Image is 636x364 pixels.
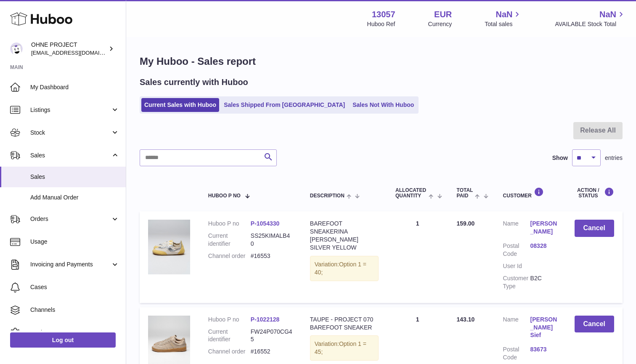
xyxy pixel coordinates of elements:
[148,220,190,274] img: LIBERTAS_SMALL_1fc4f940-5a87-446c-95f5-7044ca72b254.jpg
[30,106,111,114] span: Listings
[555,9,626,28] a: NaN AVAILABLE Stock Total
[552,154,568,162] label: Show
[30,151,111,159] span: Sales
[434,9,452,20] strong: EUR
[251,316,280,323] a: P-1022128
[457,316,475,323] span: 143.10
[503,274,530,290] dt: Customer Type
[503,187,558,199] div: Customer
[251,232,293,248] dd: SS25KIMALB40
[530,242,558,250] a: 08328
[555,20,626,28] span: AVAILABLE Stock Total
[30,83,119,91] span: My Dashboard
[575,316,614,333] button: Cancel
[31,49,124,56] span: [EMAIL_ADDRESS][DOMAIN_NAME]
[30,173,119,181] span: Sales
[503,242,530,258] dt: Postal Code
[315,340,366,355] span: Option 1 = 45;
[310,316,379,332] div: TAUPE - PROJECT 070 BAREFOOT SNEAKER
[503,345,530,361] dt: Postal Code
[30,260,111,268] span: Invoicing and Payments
[30,306,119,314] span: Channels
[530,220,558,236] a: [PERSON_NAME]
[530,345,558,353] a: 83673
[530,316,558,340] a: [PERSON_NAME] Sief
[30,283,119,291] span: Cases
[208,316,251,324] dt: Huboo P no
[372,9,395,20] strong: 13057
[31,41,107,57] div: OHNE PROJECT
[485,9,522,28] a: NaN Total sales
[496,9,512,20] span: NaN
[208,252,251,260] dt: Channel order
[350,98,417,112] a: Sales Not With Huboo
[530,274,558,290] dd: B2C
[251,252,293,260] dd: #16553
[310,256,379,281] div: Variation:
[208,232,251,248] dt: Current identifier
[208,220,251,228] dt: Huboo P no
[208,193,241,199] span: Huboo P no
[140,77,248,88] h2: Sales currently with Huboo
[208,328,251,344] dt: Current identifier
[457,220,475,227] span: 159.00
[30,194,119,202] span: Add Manual Order
[251,348,293,356] dd: #16552
[575,220,614,237] button: Cancel
[141,98,219,112] a: Current Sales with Huboo
[310,335,379,361] div: Variation:
[10,332,116,348] a: Log out
[367,20,395,28] div: Huboo Ref
[315,261,366,276] span: Option 1 = 40;
[503,220,530,238] dt: Name
[251,328,293,344] dd: FW24P070CG45
[30,238,119,246] span: Usage
[30,329,119,337] span: Settings
[605,154,623,162] span: entries
[503,262,530,270] dt: User Id
[30,215,111,223] span: Orders
[457,188,473,199] span: Total paid
[503,316,530,342] dt: Name
[30,129,111,137] span: Stock
[575,187,614,199] div: Action / Status
[221,98,348,112] a: Sales Shipped From [GEOGRAPHIC_DATA]
[208,348,251,356] dt: Channel order
[428,20,452,28] div: Currency
[387,211,448,303] td: 1
[395,188,427,199] span: ALLOCATED Quantity
[599,9,616,20] span: NaN
[251,220,280,227] a: P-1054330
[310,193,344,199] span: Description
[140,55,623,68] h1: My Huboo - Sales report
[310,220,379,252] div: BAREFOOT SNEAKERINA [PERSON_NAME] SILVER YELLOW
[485,20,522,28] span: Total sales
[10,43,23,55] img: support@ohneproject.com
